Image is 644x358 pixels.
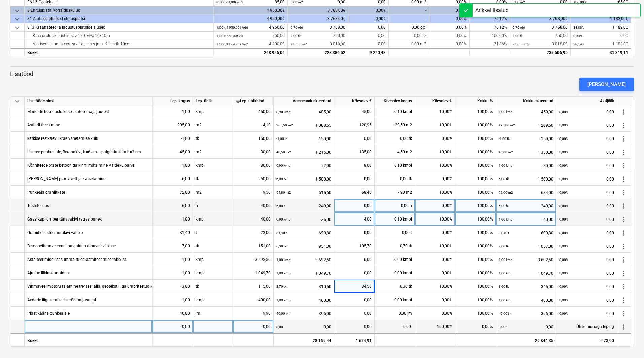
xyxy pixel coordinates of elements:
[334,333,375,347] div: 1 674,91
[573,40,628,48] div: 1 182,00
[499,204,508,208] small: 6,00 h
[559,199,614,213] div: 0,00
[620,189,628,197] span: more_vert
[288,15,348,23] div: 3 768,00€
[276,118,331,132] div: 1 088,55
[470,32,510,40] div: 100,00%
[155,226,190,239] div: 31,40
[27,172,105,185] div: Asfaldi proovivõtt ja katsetamine
[499,132,553,146] div: -150,00
[499,118,553,132] div: 1 209,50
[193,239,233,253] div: tk
[236,118,271,132] div: 4,10
[236,172,271,186] div: 250,00
[193,145,233,159] div: m2
[470,40,510,48] div: 71,86%
[620,283,628,291] span: more_vert
[348,6,389,15] div: 0,00€
[620,121,628,129] span: more_vert
[216,0,243,4] small: 85,00 × 1,00€ / m2
[193,118,233,132] div: m2
[27,226,83,239] div: Graniitkillustik murukivi vahele
[276,199,331,213] div: 240,00
[455,280,496,293] div: 100,00%
[559,164,568,167] small: 0,00%
[236,239,271,253] div: 151,00
[415,105,455,118] div: 10,00%
[337,212,372,226] div: 4,00
[27,145,141,158] div: Lisatee puhkealale, Betoonkivi, h=6 cm + paigalduskiht h=3 cm
[573,23,628,32] div: 1 182,00
[587,80,626,89] div: [PERSON_NAME]
[620,175,628,183] span: more_vert
[291,32,345,40] div: 750,00
[415,253,455,266] div: 0,00%
[573,32,628,40] div: 0,00
[499,212,553,226] div: 40,00
[155,172,190,186] div: 6,00
[470,15,510,23] div: 76,12%
[620,215,628,224] span: more_vert
[10,70,634,78] p: Lisatööd
[193,105,233,118] div: kmpl
[375,105,415,118] div: 0,10 kmpl
[276,217,291,221] small: 0,90 kmpl
[13,15,21,23] span: keyboard_arrow_down
[216,49,285,57] div: 268 926,06
[620,269,628,277] span: more_vert
[499,110,513,114] small: 1,00 kmpl
[499,199,553,213] div: 240,00
[13,97,21,105] span: keyboard_arrow_down
[455,159,496,172] div: 100,00%
[291,0,303,4] small: 0,00 m2
[559,132,614,146] div: 0,00
[375,172,415,186] div: 0,00 tk
[291,40,345,48] div: 3 018,00
[499,186,553,199] div: 684,00
[499,164,513,167] small: 1,00 kmpl
[27,253,127,266] div: Asfalteerimise lisasumma tuleb asfalteerimise tabelist.
[236,105,271,118] div: 450,00
[152,97,193,105] div: Lep. kogus
[499,253,553,267] div: 3 692,50
[276,244,286,248] small: 6,30 tk
[499,217,513,221] small: 1,00 kmpl
[337,159,372,172] div: 8,00
[455,105,496,118] div: 100,00%
[193,172,233,186] div: tk
[559,105,614,119] div: 0,00
[291,49,345,57] div: 228 386,52
[620,135,628,143] span: more_vert
[620,242,628,250] span: more_vert
[236,97,271,105] div: Lep. ühikhind
[236,226,271,239] div: 22,00
[513,40,568,48] div: 3 018,00
[13,7,21,15] span: keyboard_arrow_down
[216,40,285,48] div: 4 200,00
[455,132,496,145] div: 100,00%
[556,320,617,333] div: Ühikuhinnaga leping
[348,23,389,32] div: 0,00
[375,307,415,320] div: 0,00 jm
[276,239,331,253] div: 951,30
[499,105,553,119] div: 450,00
[276,164,291,167] small: 0,90 kmpl
[276,191,291,194] small: 64,80 m2
[455,239,496,253] div: 100,00%
[155,266,190,280] div: 1,00
[27,105,109,118] div: Mändide hoolduslõikuse lisatöö maja juurest
[620,296,628,304] span: more_vert
[375,132,415,145] div: 0,00 tk
[375,186,415,199] div: 7,20 m2
[559,145,614,159] div: 0,00
[193,266,233,280] div: kmpl
[155,145,190,159] div: 45,00
[559,239,614,253] div: 0,00
[276,105,331,119] div: 405,00
[155,118,190,132] div: 295,00
[193,199,233,212] div: h
[276,150,291,154] small: 40,50 m2
[193,253,233,266] div: kmpl
[499,244,509,248] small: 7,00 tk
[337,118,372,132] div: 120,95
